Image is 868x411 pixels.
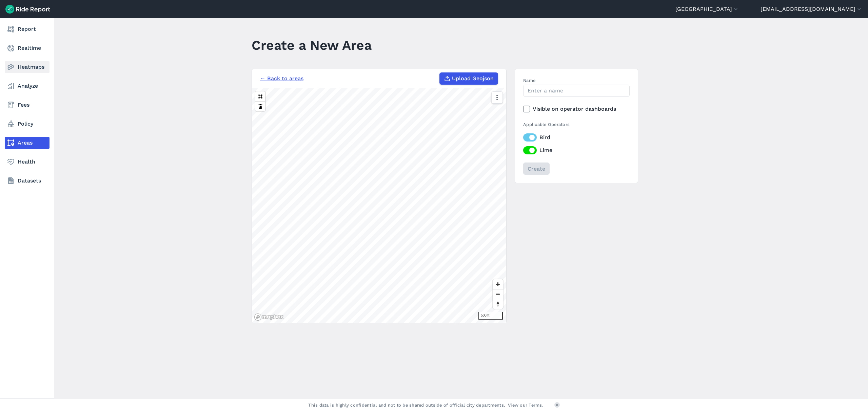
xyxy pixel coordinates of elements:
a: Mapbox logo [254,313,284,321]
a: Datasets [5,175,50,187]
h1: Create a New Area [252,36,372,55]
a: Health [5,156,50,168]
a: View our Terms. [508,402,544,408]
a: Analyze [5,80,50,92]
a: ← Back to areas [260,74,303,83]
a: Fees [5,99,50,111]
img: Ride Report [5,5,50,14]
a: Heatmaps [5,61,50,73]
button: Polygon tool (p) [255,91,265,101]
canvas: Map [252,88,506,323]
label: Lime [523,146,630,154]
button: [GEOGRAPHIC_DATA] [675,5,739,13]
label: Bird [523,133,630,142]
label: Visible on operator dashboards [523,105,630,113]
button: Reset bearing to north [493,299,503,309]
a: Policy [5,118,50,130]
a: Areas [5,137,50,149]
label: Name [523,77,630,84]
button: Zoom out [493,289,503,299]
div: 500 ft [478,312,503,320]
button: [EMAIL_ADDRESS][DOMAIN_NAME] [761,5,863,13]
input: Enter a name [523,85,630,97]
button: Zoom in [493,279,503,289]
a: Report [5,23,50,35]
a: Realtime [5,42,50,54]
div: Applicable Operators [523,121,630,128]
button: Delete [255,101,265,111]
span: Upload Geojson [452,74,494,83]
